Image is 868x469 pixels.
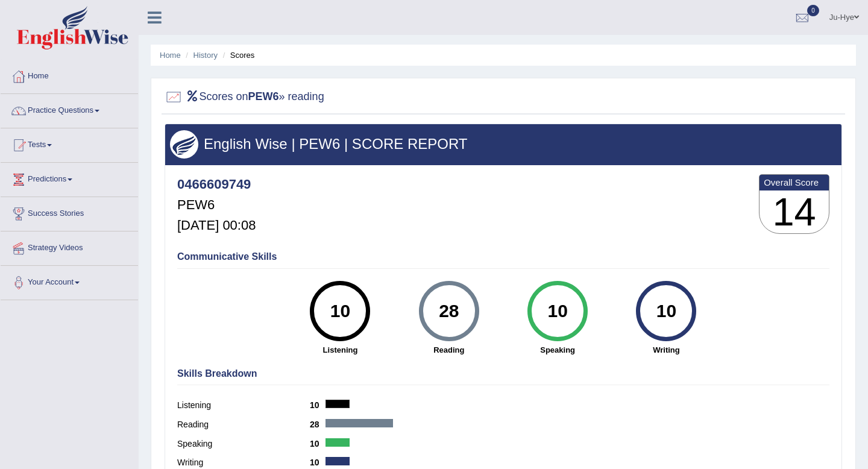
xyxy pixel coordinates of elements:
a: Practice Questions [1,94,138,124]
div: 28 [427,286,471,336]
b: 10 [310,458,325,467]
a: Home [1,60,138,90]
h5: [DATE] 00:08 [177,218,256,233]
strong: Reading [401,344,497,356]
h2: Scores on » reading [165,88,324,106]
b: Overall Score [764,177,825,187]
b: 10 [310,439,325,449]
label: Reading [177,418,310,431]
a: History [193,51,218,60]
a: Success Stories [1,197,138,227]
li: Scores [220,49,255,61]
h3: English Wise | PEW6 | SCORE REPORT [170,136,837,152]
div: 10 [644,286,688,336]
h5: PEW6 [177,198,256,212]
h4: Skills Breakdown [177,368,829,379]
strong: Speaking [509,344,606,356]
b: PEW6 [248,90,279,102]
span: 0 [807,5,819,16]
b: 28 [310,420,325,429]
a: Home [160,51,181,60]
h4: 0466609749 [177,177,256,192]
label: Speaking [177,438,310,450]
label: Writing [177,456,310,469]
div: 10 [318,286,362,336]
h3: 14 [759,190,829,234]
label: Listening [177,399,310,412]
strong: Listening [292,344,388,356]
img: wings.png [170,130,198,159]
h4: Communicative Skills [177,251,829,262]
strong: Writing [618,344,714,356]
div: 10 [535,286,579,336]
a: Strategy Videos [1,231,138,262]
a: Predictions [1,163,138,193]
b: 10 [310,400,325,410]
a: Tests [1,128,138,159]
a: Your Account [1,266,138,296]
